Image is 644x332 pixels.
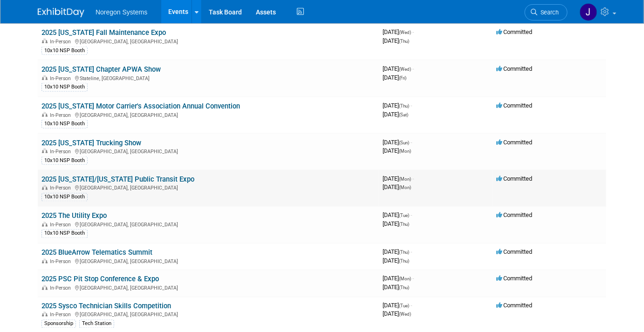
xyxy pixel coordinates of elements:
[496,212,532,219] span: Committed
[399,75,406,81] span: (Fri)
[496,302,532,309] span: Committed
[399,259,409,264] span: (Thu)
[41,275,159,284] a: 2025 PSC Pit Stop Conference & Expo
[399,185,411,190] span: (Mon)
[496,275,532,282] span: Committed
[41,111,375,118] div: [GEOGRAPHIC_DATA], [GEOGRAPHIC_DATA]
[41,74,375,81] div: Stateline, [GEOGRAPHIC_DATA]
[41,120,88,128] div: 10x10 NSP Booth
[383,302,412,309] span: [DATE]
[50,112,74,118] span: In-Person
[42,222,48,227] img: In-Person Event
[411,139,412,146] span: -
[383,28,414,35] span: [DATE]
[399,304,409,309] span: (Tue)
[38,8,84,17] img: ExhibitDay
[41,193,88,202] div: 10x10 NSP Booth
[41,28,166,37] a: 2025 [US_STATE] Fall Maintenance Expo
[41,37,375,45] div: [GEOGRAPHIC_DATA], [GEOGRAPHIC_DATA]
[383,184,411,191] span: [DATE]
[496,139,532,146] span: Committed
[41,139,141,147] a: 2025 [US_STATE] Trucking Show
[41,147,375,155] div: [GEOGRAPHIC_DATA], [GEOGRAPHIC_DATA]
[399,277,411,282] span: (Mon)
[496,175,532,182] span: Committed
[399,250,409,255] span: (Thu)
[50,75,74,81] span: In-Person
[96,8,147,16] span: Noregon Systems
[383,102,412,109] span: [DATE]
[41,302,171,311] a: 2025 Sysco Technician Skills Competition
[41,249,152,257] a: 2025 BlueArrow Telematics Summit
[41,230,88,238] div: 10x10 NSP Booth
[399,39,409,44] span: (Thu)
[42,259,48,264] img: In-Person Event
[496,28,532,35] span: Committed
[580,3,597,21] img: Johana Gil
[41,47,88,55] div: 10x10 NSP Booth
[412,65,414,72] span: -
[399,30,411,35] span: (Wed)
[411,302,412,309] span: -
[383,111,408,118] span: [DATE]
[383,284,409,291] span: [DATE]
[383,139,412,146] span: [DATE]
[411,102,412,109] span: -
[496,249,532,256] span: Committed
[383,65,414,72] span: [DATE]
[412,275,414,282] span: -
[50,259,74,265] span: In-Person
[50,149,74,155] span: In-Person
[42,312,48,317] img: In-Person Event
[41,257,375,265] div: [GEOGRAPHIC_DATA], [GEOGRAPHIC_DATA]
[496,102,532,109] span: Committed
[42,149,48,153] img: In-Person Event
[79,320,114,328] div: Tech Station
[50,39,74,45] span: In-Person
[41,156,88,165] div: 10x10 NSP Booth
[411,212,412,219] span: -
[42,285,48,290] img: In-Person Event
[399,140,409,145] span: (Sun)
[399,312,411,317] span: (Wed)
[537,9,559,16] span: Search
[411,249,412,256] span: -
[412,175,414,182] span: -
[41,311,375,318] div: [GEOGRAPHIC_DATA], [GEOGRAPHIC_DATA]
[383,221,409,228] span: [DATE]
[496,65,532,72] span: Committed
[41,221,375,228] div: [GEOGRAPHIC_DATA], [GEOGRAPHIC_DATA]
[399,112,408,117] span: (Sat)
[50,185,74,191] span: In-Person
[399,176,411,182] span: (Mon)
[41,65,161,74] a: 2025 [US_STATE] Chapter APWA Show
[41,184,375,191] div: [GEOGRAPHIC_DATA], [GEOGRAPHIC_DATA]
[50,312,74,318] span: In-Person
[41,83,88,91] div: 10x10 NSP Booth
[41,284,375,291] div: [GEOGRAPHIC_DATA], [GEOGRAPHIC_DATA]
[42,185,48,190] img: In-Person Event
[383,257,409,264] span: [DATE]
[412,28,414,35] span: -
[399,285,409,291] span: (Thu)
[383,175,414,182] span: [DATE]
[42,112,48,117] img: In-Person Event
[399,103,409,108] span: (Thu)
[383,249,412,256] span: [DATE]
[41,212,107,220] a: 2025 The Utility Expo
[41,102,240,110] a: 2025 [US_STATE] Motor Carrier's Association Annual Convention
[42,39,48,43] img: In-Person Event
[399,67,411,72] span: (Wed)
[383,37,409,44] span: [DATE]
[399,222,409,227] span: (Thu)
[41,320,76,328] div: Sponsorship
[399,149,411,154] span: (Mon)
[525,4,568,20] a: Search
[383,275,414,282] span: [DATE]
[42,75,48,80] img: In-Person Event
[383,212,412,219] span: [DATE]
[383,147,411,154] span: [DATE]
[50,222,74,228] span: In-Person
[383,311,411,318] span: [DATE]
[50,285,74,291] span: In-Person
